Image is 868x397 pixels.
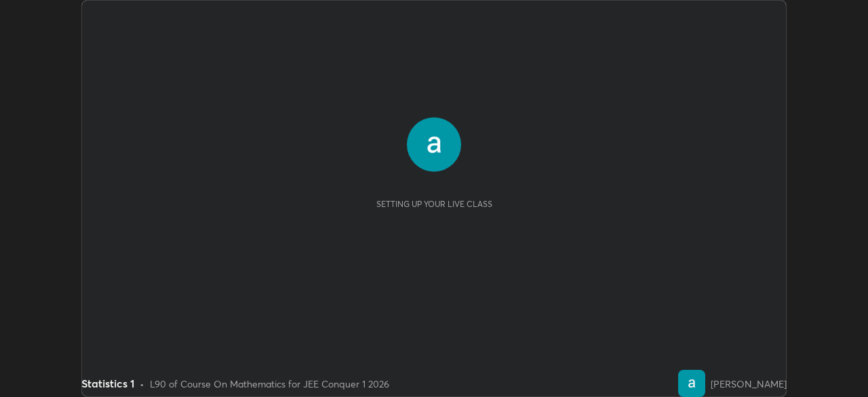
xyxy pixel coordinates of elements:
div: Setting up your live class [376,199,492,209]
div: L90 of Course On Mathematics for JEE Conquer 1 2026 [150,377,389,391]
div: Statistics 1 [81,375,134,392]
div: • [140,377,144,391]
img: 316b310aa85c4509858af0f6084df3c4.86283782_3 [678,370,705,397]
div: [PERSON_NAME] [711,377,787,391]
img: 316b310aa85c4509858af0f6084df3c4.86283782_3 [407,117,461,172]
